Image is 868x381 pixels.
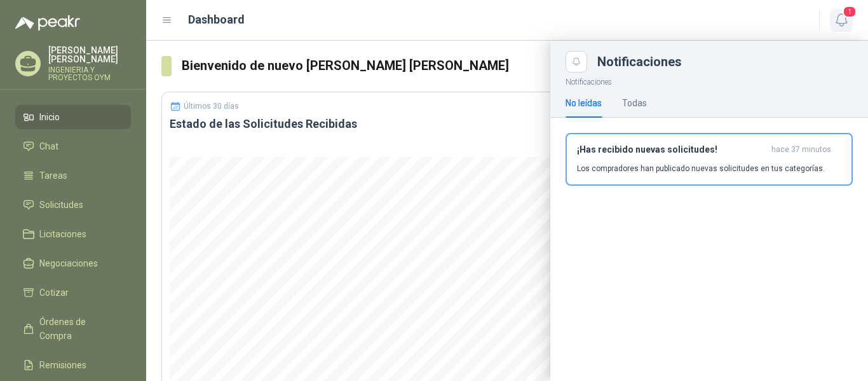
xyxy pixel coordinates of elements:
[39,110,60,124] span: Inicio
[597,55,853,68] div: Notificaciones
[188,11,245,29] h1: Dashboard
[39,358,86,372] span: Remisiones
[550,73,868,88] p: Notificaciones
[566,133,853,186] button: ¡Has recibido nuevas solicitudes!hace 37 minutos Los compradores han publicado nuevas solicitudes...
[39,315,119,343] span: Órdenes de Compra
[830,9,853,32] button: 1
[15,105,131,129] a: Inicio
[566,96,602,110] div: No leídas
[39,286,69,300] span: Cotizar
[15,15,80,31] img: Logo peakr
[39,139,58,153] span: Chat
[15,193,131,217] a: Solicitudes
[15,163,131,188] a: Tareas
[566,51,587,73] button: Close
[39,256,98,270] span: Negociaciones
[577,163,825,174] p: Los compradores han publicado nuevas solicitudes en tus categorías.
[843,6,857,18] span: 1
[15,134,131,158] a: Chat
[48,66,131,81] p: INGENIERIA Y PROYECTOS OYM
[39,227,86,241] span: Licitaciones
[15,222,131,246] a: Licitaciones
[39,198,83,212] span: Solicitudes
[15,310,131,348] a: Órdenes de Compra
[577,144,766,155] h3: ¡Has recibido nuevas solicitudes!
[15,353,131,377] a: Remisiones
[15,251,131,275] a: Negociaciones
[15,281,131,305] a: Cotizar
[771,144,831,155] span: hace 37 minutos
[39,169,67,183] span: Tareas
[48,46,131,64] p: [PERSON_NAME] [PERSON_NAME]
[622,96,647,110] div: Todas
